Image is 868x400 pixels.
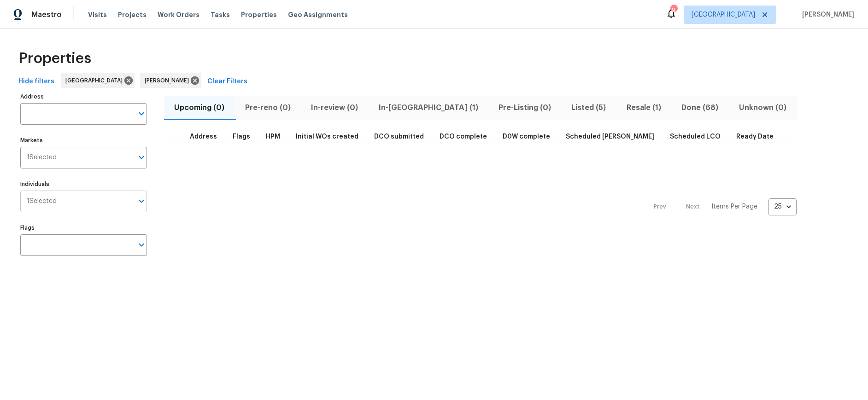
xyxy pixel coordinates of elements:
button: Open [135,238,148,251]
label: Markets [20,138,147,143]
span: In-[GEOGRAPHIC_DATA] (1) [374,101,482,114]
span: Listed (5) [567,101,610,114]
span: [GEOGRAPHIC_DATA] [65,76,126,85]
div: 9 [670,6,677,15]
span: Visits [88,10,107,19]
span: Done (68) [677,101,723,114]
span: HPM [266,133,280,140]
span: Clear Filters [207,76,247,87]
span: 1 Selected [27,154,57,162]
span: Initial WOs created [296,133,358,140]
span: Ready Date [736,133,774,140]
label: Flags [20,225,147,231]
label: Individuals [20,181,147,187]
span: Upcoming (0) [170,101,229,114]
button: Open [135,151,148,164]
span: [PERSON_NAME] [798,10,854,19]
span: Maestro [31,10,62,19]
span: Resale (1) [622,101,666,114]
span: DCO complete [440,133,487,140]
span: Tasks [211,12,230,18]
span: Geo Assignments [288,10,348,19]
button: Open [135,195,148,208]
span: Properties [18,54,91,63]
span: Flags [233,133,250,140]
p: Items Per Page [711,202,757,211]
button: Open [135,107,148,120]
nav: Pagination Navigation [645,149,797,265]
span: Pre-Listing (0) [494,101,556,114]
label: Address [20,94,147,99]
span: In-review (0) [306,101,363,114]
div: 25 [768,195,797,219]
span: Properties [241,10,277,19]
span: Pre-reno (0) [240,101,295,114]
span: Scheduled [PERSON_NAME] [566,133,654,140]
span: 1 Selected [27,197,57,205]
span: D0W complete [503,133,550,140]
button: Clear Filters [204,73,251,90]
span: Address [190,133,217,140]
span: DCO submitted [374,133,424,140]
span: Unknown (0) [734,101,791,114]
span: Hide filters [18,76,54,87]
div: [GEOGRAPHIC_DATA] [61,73,135,88]
span: Scheduled LCO [670,133,721,140]
span: [GEOGRAPHIC_DATA] [692,10,755,19]
span: Work Orders [158,10,199,19]
span: [PERSON_NAME] [145,76,193,85]
span: Projects [118,10,147,19]
button: Hide filters [15,73,58,90]
div: [PERSON_NAME] [140,73,201,88]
